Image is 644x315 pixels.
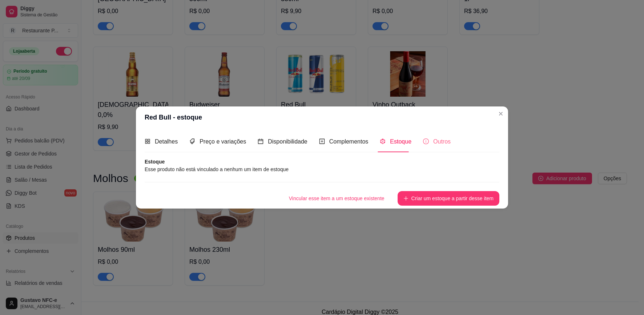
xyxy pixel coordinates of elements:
[136,106,508,128] header: Red Bull - estoque
[155,138,178,145] span: Detalhes
[423,138,429,144] span: info-circle
[319,138,325,144] span: plus-square
[283,191,390,206] button: Vincular esse item a um estoque existente
[189,138,195,144] span: tags
[145,158,499,165] article: Estoque
[200,138,246,145] span: Preço e variações
[390,138,411,145] span: Estoque
[380,138,386,144] span: code-sandbox
[258,138,263,144] span: calendar
[403,196,408,201] span: plus
[495,108,507,120] button: Close
[398,191,499,206] button: plusCriar um estoque a partir desse item
[145,138,150,144] span: appstore
[145,165,499,173] article: Esse produto não está vinculado a nenhum um item de estoque
[329,138,369,145] span: Complementos
[433,138,451,145] span: Outros
[268,138,307,145] span: Disponibilidade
